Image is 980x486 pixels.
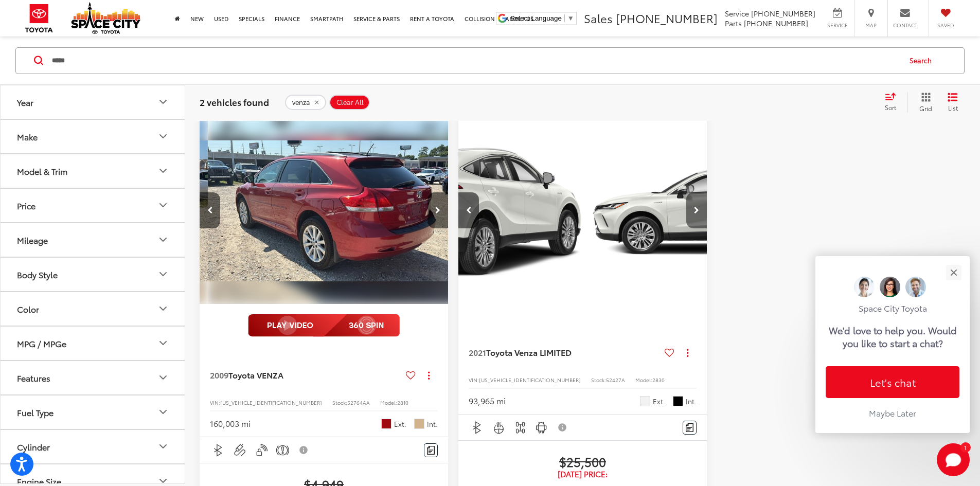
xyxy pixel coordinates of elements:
[942,261,965,283] button: Close
[255,444,268,457] img: Keyless Entry
[228,369,283,381] span: Toyota VENZA
[295,439,313,461] button: View Disclaimer
[885,103,896,112] span: Sort
[292,98,310,106] span: venza
[394,419,406,429] span: Ext.
[937,443,970,476] svg: Start Chat
[616,10,718,26] span: [PHONE_NUMBER]
[907,92,940,112] button: Grid View
[17,97,33,106] div: Year
[686,397,697,406] span: Int.
[208,117,458,304] a: 2009 Toyota VENZA Base2009 Toyota VENZA Base2009 Toyota VENZA Base2009 Toyota VENZA Base
[826,403,959,423] button: Maybe Later
[900,47,947,73] button: Search
[1,257,186,291] button: Body StyleBody Style
[469,347,661,358] a: 2021Toyota Venza LIMITED
[469,346,486,358] span: 2021
[17,407,54,417] div: Fuel Type
[210,369,228,381] span: 2009
[17,338,66,348] div: MPG / MPGe
[725,18,742,28] span: Parts
[1,223,186,256] button: MileageMileage
[535,421,548,434] img: Android Auto
[751,8,815,19] span: [PHONE_NUMBER]
[826,22,849,29] span: Service
[200,192,220,228] button: Previous image
[248,314,400,337] img: full motion video
[492,421,505,434] img: Heated Steering Wheel
[157,233,169,246] div: Mileage
[157,371,169,384] div: Features
[208,117,458,305] img: 2009 Toyota VENZA Base
[427,192,448,228] button: Next image
[673,396,683,406] span: Black
[157,268,169,280] div: Body Style
[17,200,35,210] div: Price
[397,399,408,406] span: 2810
[635,376,652,384] span: Model:
[937,443,970,476] button: Toggle Chat Window
[880,92,907,112] button: Select sort value
[860,22,882,29] span: Map
[606,376,625,384] span: 52427A
[210,399,220,406] span: VIN:
[1,292,186,325] button: ColorColor
[336,98,364,106] span: Clear All
[157,337,169,349] div: MPG / MPGe
[380,399,397,406] span: Model:
[940,92,966,112] button: List View
[51,48,900,73] input: Search by Make, Model, or Keyword
[469,395,506,407] div: 93,965 mi
[157,406,169,418] div: Fuel Type
[427,419,438,429] span: Int.
[17,166,67,175] div: Model & Trim
[234,444,246,457] img: Aux Input
[469,376,479,384] span: VIN:
[934,22,957,29] span: Saved
[1,154,186,187] button: Model & TrimModel & Trim
[17,269,58,279] div: Body Style
[514,421,527,434] img: 4WD/AWD
[220,399,322,406] span: [US_VEHICLE_IDENTIFICATION_NUMBER]
[829,323,957,350] p: We'd love to help you. Would you like to start a chat?
[653,397,665,406] span: Ext.
[687,349,688,357] span: dropdown dots
[1,361,186,394] button: FeaturesFeatures
[157,130,169,142] div: Make
[587,117,837,304] div: 2021 Toyota Venza LIMITED Limited 2
[17,476,61,485] div: Engine Size
[1,395,186,428] button: Fuel TypeFuel Type
[17,131,38,141] div: Make
[329,94,370,110] button: Clear All
[157,302,169,315] div: Color
[479,376,581,384] span: [US_VEHICLE_IDENTIFICATION_NUMBER]
[427,446,435,455] img: Comments
[157,165,169,177] div: Model & Trim
[424,443,438,457] button: Comments
[471,421,484,434] img: Bluetooth®
[458,192,479,228] button: Previous image
[17,372,50,382] div: Features
[17,303,39,313] div: Color
[640,396,650,406] span: Blizzard Pearl
[815,256,970,433] div: CloseSpace City ToyotaWe'd love to help you. Would you like to start a chat?Let's chatMaybe Later
[285,94,326,110] button: remove venza
[744,18,808,28] span: [PHONE_NUMBER]
[469,469,697,479] span: [DATE] Price:
[1,119,186,153] button: MakeMake
[1,429,186,463] button: CylinderCylinder
[919,103,932,112] span: Grid
[347,399,370,406] span: 52764AA
[210,369,402,381] a: 2009Toyota VENZA
[420,366,438,384] button: Actions
[332,399,347,406] span: Stock:
[276,444,289,457] img: Emergency Brake Assist
[428,371,430,380] span: dropdown dots
[1,326,186,359] button: MPG / MPGeMPG / MPGe
[826,302,959,314] p: Space City Toyota
[210,418,251,429] div: 160,003 mi
[591,376,606,384] span: Stock:
[71,2,140,34] img: Space City Toyota
[567,14,574,22] span: ▼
